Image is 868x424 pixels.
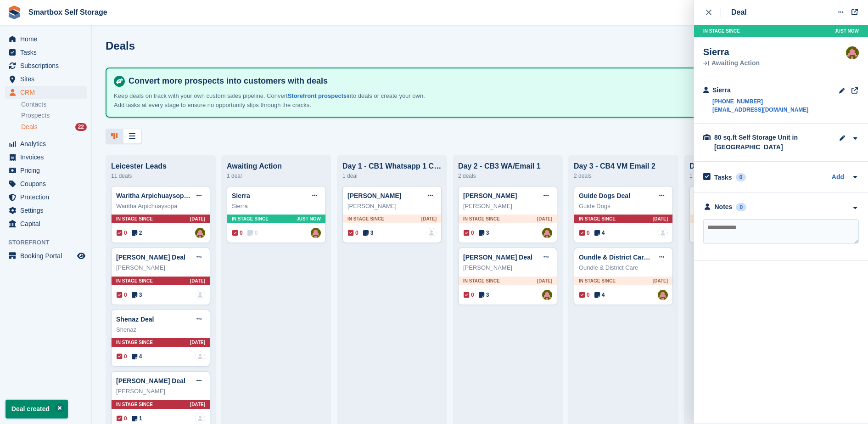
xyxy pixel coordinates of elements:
span: In stage since [463,277,500,284]
span: 0 [117,352,127,361]
div: [PERSON_NAME] [116,263,205,272]
span: 0 [579,229,590,237]
span: 2 [132,229,142,237]
h2: Tasks [714,173,732,181]
div: 2 deals [574,170,673,181]
div: 1 deal [342,170,442,181]
a: [PERSON_NAME] [463,192,517,199]
span: 0 [117,291,127,299]
span: 3 [479,291,489,299]
a: Prospects [21,111,87,120]
a: [PERSON_NAME] Deal [116,377,185,384]
span: [DATE] [537,277,552,284]
img: stora-icon-8386f47178a22dfd0bd8f6a31ec36ba5ce8667c1dd55bd0f319d3a0aa187defe.svg [7,6,21,19]
span: CRM [20,86,75,99]
span: Booking Portal [20,249,75,262]
a: Deals 22 [21,122,87,132]
div: Shenaz [116,325,205,334]
img: Alex Selenitsas [195,228,205,238]
div: 2 deals [458,170,557,181]
img: Alex Selenitsas [658,290,668,300]
span: Invoices [20,151,75,164]
a: Waritha Arpichuaysopa Deal [116,192,203,199]
a: deal-assignee-blank [195,290,205,300]
span: Sites [20,73,75,85]
a: Sierra [232,192,250,199]
a: Storefront prospects [288,92,347,99]
a: Guide Dogs Deal [579,192,630,199]
span: In stage since [232,215,269,222]
a: menu [5,204,87,217]
div: 1 deal [227,170,326,181]
div: Sierra [712,85,808,95]
div: Day 6 - CB5 Whatsapp 2 Offer [689,162,789,170]
a: menu [5,73,87,85]
div: Sierra [232,202,321,211]
a: menu [5,164,87,177]
div: 80 sq.ft Self Storage Unit in [GEOGRAPHIC_DATA] [714,133,806,152]
span: In stage since [116,339,153,346]
span: In stage since [116,401,153,408]
span: Protection [20,191,75,204]
span: [DATE] [190,339,205,346]
span: Just now [834,28,859,34]
div: 22 [75,123,87,131]
span: Home [20,33,75,45]
a: menu [5,46,87,59]
a: deal-assignee-blank [195,351,205,362]
a: menu [5,191,87,204]
span: [DATE] [190,215,205,222]
span: Settings [20,204,75,217]
img: Alex Selenitsas [542,228,552,238]
span: Subscriptions [20,59,75,72]
a: menu [5,86,87,99]
h1: Deals [106,40,135,52]
img: Alex Selenitsas [846,46,859,59]
p: Keep deals on track with your own custom sales pipeline. Convert into deals or create your own. A... [114,91,435,109]
span: In stage since [579,277,616,284]
div: Notes [715,202,733,212]
div: 0 [736,173,746,181]
a: menu [5,59,87,72]
div: Sierra [703,46,760,57]
span: In stage since [703,28,740,34]
span: [DATE] [190,277,205,284]
span: 3 [132,291,142,299]
a: deal-assignee-blank [426,228,437,238]
a: menu [5,249,87,262]
div: Guide Dogs [579,202,668,211]
span: Coupons [20,177,75,190]
a: Oundle & District Care Deal [579,254,663,261]
span: Deals [21,123,38,131]
div: 11 deals [111,170,210,181]
a: [PERSON_NAME] Deal [463,254,532,261]
span: Tasks [20,46,75,59]
span: 0 [464,291,474,299]
a: menu [5,217,87,230]
div: [PERSON_NAME] [463,202,552,211]
span: 0 [348,229,358,237]
span: 1 [132,414,142,423]
a: Alex Selenitsas [311,228,321,238]
a: menu [5,177,87,190]
span: Pricing [20,164,75,177]
span: In stage since [116,277,153,284]
img: deal-assignee-blank [195,413,205,424]
div: Leicester Leads [111,162,210,170]
a: menu [5,137,87,150]
span: 0 [579,291,590,299]
img: Alex Selenitsas [542,290,552,300]
a: Add [832,172,844,183]
a: Contacts [21,100,87,109]
p: Deal created [6,400,68,418]
a: menu [5,33,87,45]
a: Preview store [76,250,87,261]
span: [DATE] [421,215,437,222]
span: [DATE] [653,277,668,284]
div: [PERSON_NAME] [116,387,205,396]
